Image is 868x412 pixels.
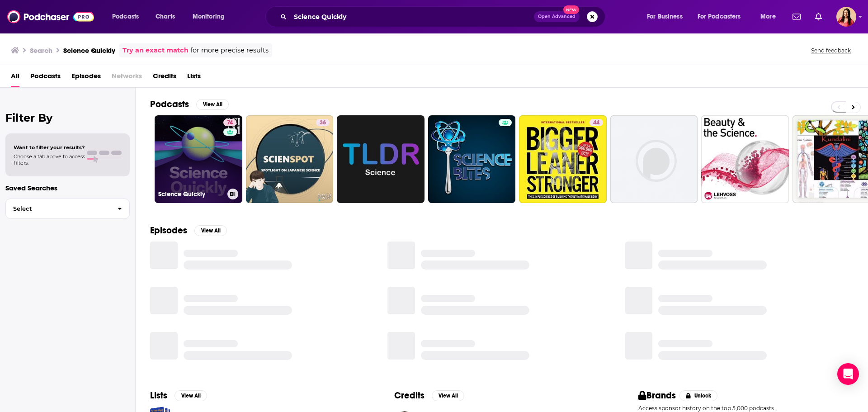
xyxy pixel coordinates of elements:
[638,390,676,401] h2: Brands
[14,153,85,166] span: Choose a tab above to access filters.
[112,10,139,23] span: Podcasts
[519,115,607,203] a: 44
[175,390,207,401] button: View All
[692,9,754,24] button: open menu
[563,5,580,14] span: New
[394,390,464,401] a: CreditsView All
[227,118,233,128] span: 74
[274,6,614,27] div: Search podcasts, credits, & more...
[5,184,130,192] p: Saved Searches
[14,144,85,151] span: Want to filter your results?
[5,199,130,219] button: Select
[150,390,167,401] h2: Lists
[150,99,189,110] h2: Podcasts
[641,9,694,24] button: open menu
[187,69,201,87] a: Lists
[194,225,227,236] button: View All
[196,99,229,110] button: View All
[156,10,175,23] span: Charts
[6,206,110,212] span: Select
[7,8,94,25] img: Podchaser - Follow, Share and Rate Podcasts
[638,405,854,412] p: Access sponsor history on the top 5,000 podcasts.
[11,69,19,87] a: All
[193,10,225,23] span: Monitoring
[316,119,330,126] a: 36
[150,225,187,236] h2: Episodes
[394,390,425,401] h2: Credits
[836,7,856,27] img: User Profile
[808,47,854,54] button: Send feedback
[837,363,859,385] div: Open Intercom Messenger
[789,9,804,24] a: Show notifications dropdown
[760,10,776,23] span: More
[534,11,580,22] button: Open AdvancedNew
[811,9,826,24] a: Show notifications dropdown
[320,118,326,128] span: 36
[836,7,856,27] span: Logged in as michelle.weinfurt
[679,390,718,401] button: Unlock
[150,225,227,236] a: EpisodesView All
[30,69,61,87] a: Podcasts
[590,119,603,126] a: 44
[698,10,741,23] span: For Podcasters
[155,115,242,203] a: 74Science Quickly
[223,119,236,126] a: 74
[106,9,151,24] button: open menu
[150,390,207,401] a: ListsView All
[538,14,576,19] span: Open Advanced
[836,7,856,27] button: Show profile menu
[5,111,130,124] h2: Filter By
[186,9,236,24] button: open menu
[123,45,189,56] a: Try an exact match
[190,45,269,56] span: for more precise results
[647,10,683,23] span: For Business
[754,9,787,24] button: open menu
[30,46,52,55] h3: Search
[150,9,180,24] a: Charts
[150,99,229,110] a: PodcastsView All
[432,390,464,401] button: View All
[246,115,334,203] a: 36
[71,69,101,87] a: Episodes
[290,9,534,24] input: Search podcasts, credits, & more...
[112,69,142,87] span: Networks
[593,118,599,128] span: 44
[63,46,115,55] h3: Science Quickly
[158,190,224,198] h3: Science Quickly
[153,69,176,87] a: Credits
